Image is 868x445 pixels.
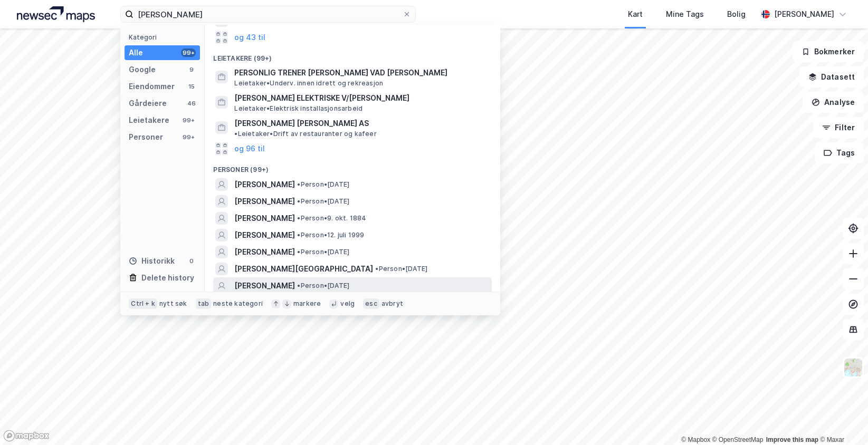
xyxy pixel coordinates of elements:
div: Bolig [727,8,746,21]
span: • [297,214,300,222]
span: Person • 9. okt. 1884 [297,214,366,222]
div: nytt søk [159,299,187,308]
span: • [297,282,300,289]
span: Person • [DATE] [375,265,427,273]
span: • [375,265,378,273]
div: Mine Tags [666,8,704,21]
div: Google [129,63,156,76]
div: markere [293,299,321,308]
a: OpenStreetMap [712,436,764,443]
span: Person • [DATE] [297,197,349,206]
input: Søk på adresse, matrikkel, gårdeiere, leietakere eller personer [133,6,403,22]
span: [PERSON_NAME] [234,229,295,241]
span: [PERSON_NAME] [234,178,295,191]
button: og 96 til [234,142,265,155]
span: Person • 12. juli 1999 [297,231,364,239]
span: [PERSON_NAME] ELEKTRISKE V/[PERSON_NAME] [234,92,488,104]
a: Improve this map [766,436,818,443]
div: Personer [129,131,163,143]
span: [PERSON_NAME][GEOGRAPHIC_DATA] [234,263,373,275]
div: Historikk [129,255,175,267]
div: Kategori [129,33,200,41]
img: logo.a4113a55bc3d86da70a041830d287a7e.svg [17,6,95,22]
div: [PERSON_NAME] [774,8,834,21]
div: 99+ [181,133,196,141]
div: neste kategori [213,299,263,308]
span: [PERSON_NAME] [234,212,295,225]
button: Datasett [799,66,864,88]
div: 99+ [181,49,196,57]
div: velg [340,299,355,308]
button: Filter [813,117,864,138]
span: PERSONLIG TRENER [PERSON_NAME] VAD [PERSON_NAME] [234,66,488,79]
div: Kart [628,8,643,21]
div: 9 [187,65,196,74]
span: Person • [DATE] [297,282,349,290]
img: Z [843,357,863,378]
div: 15 [187,82,196,91]
span: [PERSON_NAME] [PERSON_NAME] AS [234,117,369,130]
div: Leietakere [129,114,169,127]
div: tab [196,298,212,309]
div: Alle [129,46,143,59]
span: Leietaker • Underv. innen idrett og rekreasjon [234,79,383,88]
div: 0 [187,257,196,265]
div: esc [363,298,379,309]
div: Leietakere (99+) [205,46,500,65]
div: Ctrl + k [129,298,157,309]
div: Delete history [141,272,194,284]
span: • [297,197,300,205]
a: Mapbox [681,436,710,443]
span: Person • [DATE] [297,180,349,189]
span: • [234,130,237,138]
div: 99+ [181,116,196,124]
span: [PERSON_NAME] [234,246,295,258]
div: Eiendommer [129,80,175,93]
a: Mapbox homepage [3,430,50,442]
span: • [297,180,300,188]
span: • [297,231,300,239]
button: Tags [815,142,864,163]
div: avbryt [381,299,403,308]
div: 46 [187,99,196,108]
span: [PERSON_NAME] [234,279,295,292]
span: Leietaker • Elektrisk installasjonsarbeid [234,104,363,113]
span: • [297,248,300,256]
button: Bokmerker [793,41,864,62]
button: og 43 til [234,31,265,44]
div: Personer (99+) [205,157,500,176]
span: Leietaker • Drift av restauranter og kafeer [234,130,376,138]
div: Gårdeiere [129,97,167,110]
span: [PERSON_NAME] [234,195,295,208]
span: Person • [DATE] [297,248,349,256]
iframe: Chat Widget [815,394,868,445]
button: Analyse [803,92,864,113]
